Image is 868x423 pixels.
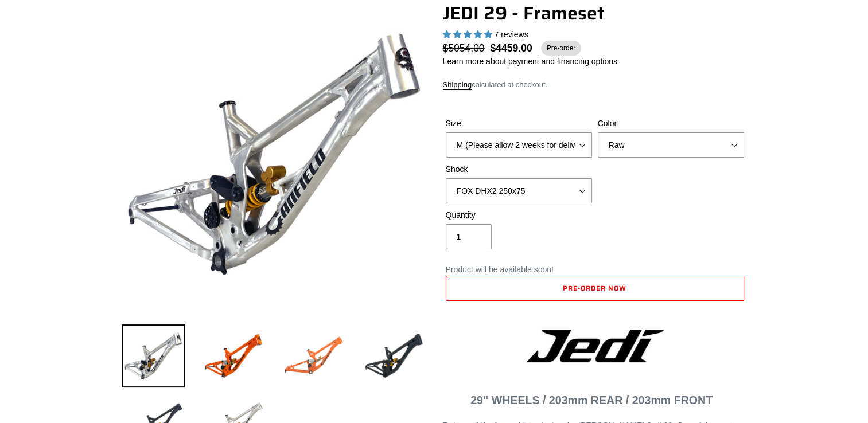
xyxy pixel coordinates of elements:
[443,30,495,39] span: 5.00 stars
[598,117,744,130] label: Color
[470,394,713,406] span: 29" WHEELS / 203mm REAR / 203mm FRONT
[443,80,472,90] a: Shipping
[491,41,532,56] span: $4459.00
[202,324,265,387] img: Load image into Gallery viewer, JEDI 29 - Frameset
[446,264,744,276] p: Product will be available soon!
[446,117,592,130] label: Size
[541,41,582,56] span: Pre-order
[446,209,592,221] label: Quantity
[446,276,744,301] button: Add to cart
[443,57,617,66] a: Learn more about payment and financing options
[443,79,747,91] div: calculated at checkout.
[282,324,345,387] img: Load image into Gallery viewer, JEDI 29 - Frameset
[443,2,747,24] h1: JEDI 29 - Frameset
[443,41,491,56] span: $5054.00
[446,163,592,175] label: Shock
[122,324,185,387] img: Load image into Gallery viewer, JEDI 29 - Frameset
[563,283,626,293] span: Pre-order now
[494,30,528,39] span: 7 reviews
[363,324,426,387] img: Load image into Gallery viewer, JEDI 29 - Frameset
